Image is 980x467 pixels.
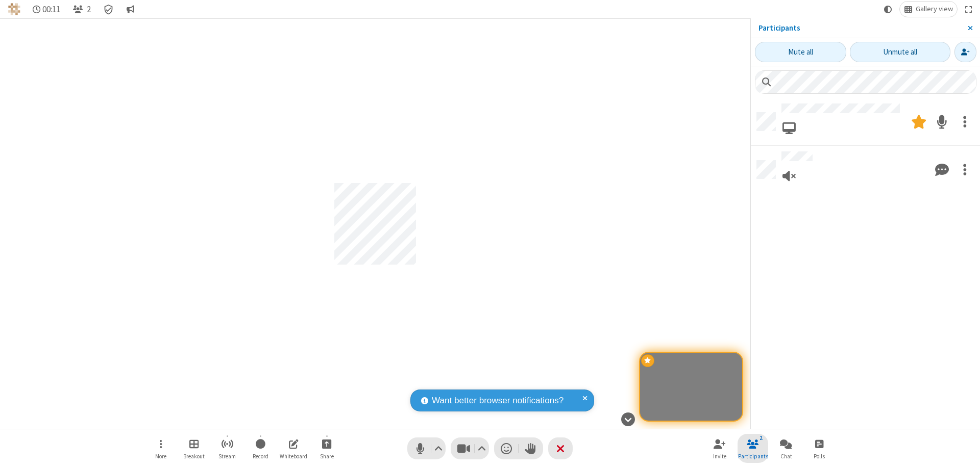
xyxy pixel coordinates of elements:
button: Open chat [771,434,801,463]
button: Mute (⌘+Shift+A) [407,437,446,459]
div: 2 [757,433,766,443]
button: Send a reaction [494,437,519,459]
button: Stop video (⌘+Shift+V) [451,437,489,459]
button: Video setting [475,437,489,459]
span: Chat [780,453,792,459]
span: Breakout [183,453,205,459]
span: More [155,453,166,459]
button: Change layout [900,2,957,17]
button: Using system theme [880,2,896,17]
span: Polls [814,453,825,459]
span: Stream [218,453,236,459]
button: Raise hand [519,437,543,459]
button: Mute all [755,42,846,62]
button: Close sidebar [960,18,980,38]
button: Conversation [122,2,138,17]
button: Close participant list [68,2,95,17]
img: QA Selenium DO NOT DELETE OR CHANGE [8,3,20,15]
button: Invite [954,42,976,62]
button: Audio settings [432,437,446,459]
span: Want better browser notifications? [432,394,563,407]
button: Open shared whiteboard [278,434,309,463]
button: Viewing only, no audio connected [781,165,797,188]
button: Start recording [245,434,276,463]
button: Unmute all [850,42,950,62]
button: Start sharing [311,434,342,463]
div: Meeting details Encryption enabled [99,2,118,17]
button: Close participant list [738,434,768,463]
button: Open menu [145,434,176,463]
span: 2 [87,5,91,14]
span: Gallery view [916,5,953,13]
span: Share [320,453,334,459]
p: Participants [758,22,960,34]
button: Manage Breakout Rooms [179,434,209,463]
button: Hide [617,407,639,431]
button: Joined via web browser [781,117,797,140]
button: Invite participants (⌘+Shift+I) [704,434,735,463]
button: Fullscreen [961,2,976,17]
button: Open poll [804,434,835,463]
span: Invite [713,453,726,459]
span: Record [253,453,268,459]
span: 00:11 [42,5,60,14]
div: Timer [29,2,65,17]
span: Participants [738,453,768,459]
button: End or leave meeting [548,437,573,459]
span: Whiteboard [280,453,307,459]
button: Start streaming [212,434,242,463]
